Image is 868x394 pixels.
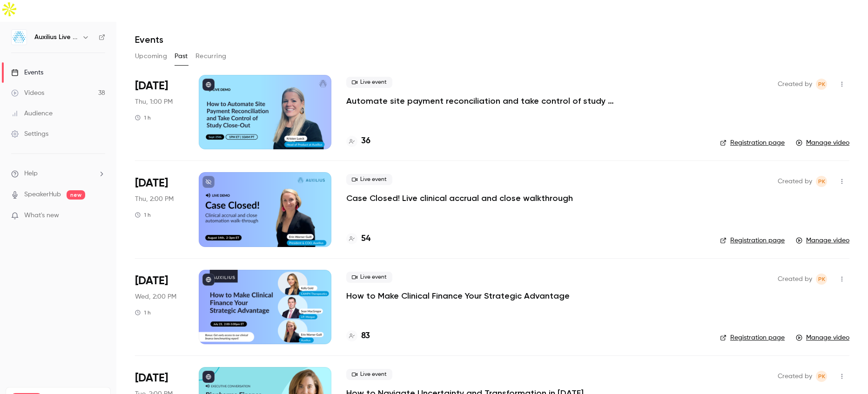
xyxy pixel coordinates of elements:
span: Help [24,169,38,179]
a: Registration page [720,333,785,342]
li: help-dropdown-opener [11,169,105,179]
button: Past [175,49,188,64]
span: PK [818,79,825,90]
span: [DATE] [135,274,168,288]
a: 83 [346,330,370,342]
span: Created by [778,274,812,285]
div: 1 h [135,114,151,121]
div: Events [11,68,43,77]
span: Live event [346,272,392,283]
button: Upcoming [135,49,167,64]
a: Manage video [796,236,849,245]
a: 54 [346,233,370,245]
span: Thu, 2:00 PM [135,194,174,204]
div: Jul 23 Wed, 2:00 PM (America/New York) [135,270,184,344]
h4: 36 [361,135,370,147]
div: Audience [11,109,53,118]
div: Settings [11,129,48,139]
a: Registration page [720,236,785,245]
img: Auxilius Live Sessions [12,30,27,45]
a: Manage video [796,138,849,147]
span: Thu, 1:00 PM [135,97,173,107]
div: Sep 25 Thu, 1:00 PM (America/New York) [135,75,184,149]
a: Automate site payment reconciliation and take control of study close-out [346,95,626,107]
span: Peter Kinchley [816,176,827,187]
span: Live event [346,77,392,88]
span: Wed, 2:00 PM [135,292,176,301]
div: Videos [11,88,44,98]
span: PK [818,274,825,285]
span: Peter Kinchley [816,274,827,285]
a: Case Closed! Live clinical accrual and close walkthrough [346,193,573,204]
span: PK [818,371,825,382]
button: Recurring [195,49,227,64]
a: 36 [346,135,370,147]
span: What's new [24,211,59,220]
span: new [67,190,85,200]
h1: Events [135,34,163,45]
h4: 54 [361,233,370,245]
span: Live event [346,369,392,380]
div: 1 h [135,309,151,316]
a: How to Make Clinical Finance Your Strategic Advantage [346,290,570,301]
span: Created by [778,371,812,382]
span: Peter Kinchley [816,371,827,382]
span: Created by [778,176,812,187]
h4: 83 [361,330,370,342]
span: PK [818,176,825,187]
a: Manage video [796,333,849,342]
span: Live event [346,174,392,185]
a: SpeakerHub [24,190,61,200]
div: Aug 14 Thu, 2:00 PM (America/New York) [135,172,184,247]
a: Registration page [720,138,785,147]
span: Created by [778,79,812,90]
h6: Auxilius Live Sessions [34,33,78,42]
span: [DATE] [135,176,168,191]
span: [DATE] [135,371,168,386]
div: 1 h [135,211,151,219]
span: [DATE] [135,79,168,93]
span: Peter Kinchley [816,79,827,90]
